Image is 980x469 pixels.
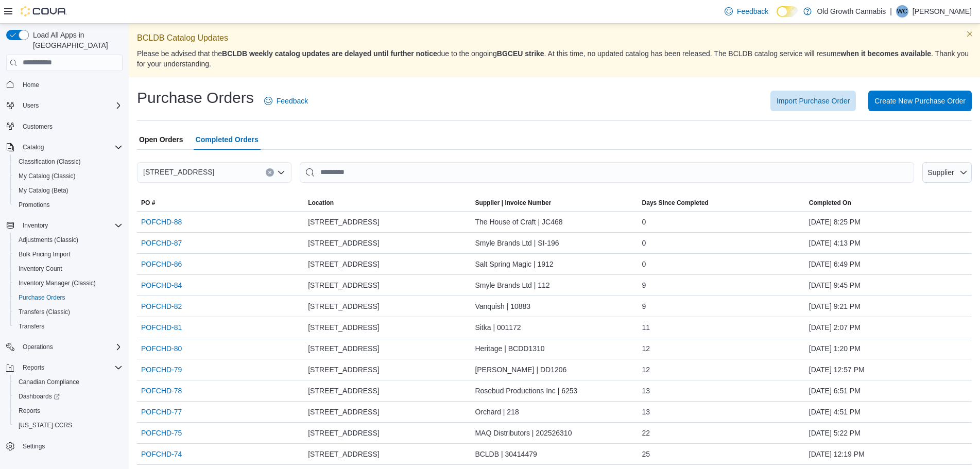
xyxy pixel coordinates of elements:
a: Transfers (Classic) [14,306,74,318]
span: Bulk Pricing Import [19,250,71,258]
a: Transfers [14,320,48,333]
div: BCLDB | 30414479 [471,444,638,464]
span: PO # [141,199,155,207]
button: Inventory [2,218,127,233]
a: POFCHD-74 [141,448,182,460]
input: This is a search bar. After typing your query, hit enter to filter the results lower in the page. [300,162,914,183]
span: Days Since Completed [642,199,709,207]
button: My Catalog (Classic) [10,169,127,183]
a: POFCHD-84 [141,279,182,291]
span: [DATE] 9:45 PM [809,279,861,291]
span: Users [23,101,39,110]
a: My Catalog (Classic) [14,170,80,182]
span: [DATE] 5:22 PM [809,427,861,439]
span: Settings [19,440,123,453]
span: Create New Purchase Order [874,96,966,106]
a: Inventory Count [14,263,66,275]
span: Adjustments (Classic) [14,234,123,246]
button: PO # [137,195,304,211]
span: Reports [19,407,40,415]
p: | [890,5,892,18]
span: My Catalog (Classic) [14,170,123,182]
div: Sitka | 001172 [471,317,638,338]
div: Vanquish | 10883 [471,296,638,317]
span: Users [19,99,123,112]
a: POFCHD-79 [141,363,182,376]
input: Dark Mode [777,6,798,17]
span: My Catalog (Beta) [14,184,123,197]
span: Promotions [19,201,50,209]
a: POFCHD-88 [141,216,182,228]
button: Open list of options [277,168,285,177]
span: Transfers (Classic) [14,306,123,318]
span: Canadian Compliance [19,378,79,386]
a: POFCHD-86 [141,258,182,270]
span: [DATE] 6:49 PM [809,258,861,270]
span: 12 [642,342,650,355]
a: Reports [14,405,44,417]
a: Dashboards [14,390,64,403]
span: Open Orders [139,129,183,150]
span: [STREET_ADDRESS] [308,363,379,376]
span: 9 [642,279,646,291]
span: [DATE] 8:25 PM [809,216,861,228]
div: Heritage | BCDD1310 [471,338,638,359]
p: [PERSON_NAME] [913,5,972,18]
span: Settings [23,442,45,450]
button: Catalog [2,140,127,154]
span: [DATE] 2:07 PM [809,321,861,334]
span: [STREET_ADDRESS] [308,216,379,228]
span: [STREET_ADDRESS] [308,342,379,355]
span: Inventory Count [19,265,62,273]
span: Inventory Manager (Classic) [19,279,96,287]
span: [US_STATE] CCRS [19,421,72,429]
a: POFCHD-80 [141,342,182,355]
h1: Purchase Orders [137,88,254,108]
a: Feedback [720,1,772,22]
button: Bulk Pricing Import [10,247,127,262]
span: [STREET_ADDRESS] [143,166,214,178]
span: [STREET_ADDRESS] [308,237,379,249]
span: Reports [23,363,44,372]
a: Promotions [14,199,54,211]
span: 0 [642,216,646,228]
button: Clear input [266,168,274,177]
button: Operations [19,341,57,353]
a: POFCHD-87 [141,237,182,249]
span: [STREET_ADDRESS] [308,279,379,291]
span: Transfers (Classic) [19,308,70,316]
span: Dashboards [19,392,60,401]
button: Supplier | Invoice Number [471,195,638,211]
span: My Catalog (Classic) [19,172,76,180]
span: Promotions [14,199,123,211]
button: Inventory Manager (Classic) [10,276,127,290]
span: Catalog [19,141,123,153]
span: WC [897,5,907,18]
button: Reports [2,360,127,375]
a: Classification (Classic) [14,155,85,168]
span: 9 [642,300,646,312]
span: [DATE] 4:51 PM [809,406,861,418]
span: Supplier [927,168,954,177]
button: [US_STATE] CCRS [10,418,127,432]
button: Home [2,77,127,92]
button: Import Purchase Order [770,91,856,111]
span: Supplier | Invoice Number [475,199,551,207]
button: Operations [2,340,127,354]
span: Catalog [23,143,44,151]
strong: BGCEU strike [497,49,544,58]
span: Reports [19,361,123,374]
div: Rosebud Productions Inc | 6253 [471,380,638,401]
span: 0 [642,258,646,270]
span: Inventory [23,221,48,230]
button: Users [2,98,127,113]
span: Classification (Classic) [14,155,123,168]
span: Feedback [277,96,308,106]
span: [DATE] 4:13 PM [809,237,861,249]
span: [STREET_ADDRESS] [308,321,379,334]
button: Transfers [10,319,127,334]
span: 11 [642,321,650,334]
span: Dashboards [14,390,123,403]
button: Reports [19,361,48,374]
span: 13 [642,406,650,418]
